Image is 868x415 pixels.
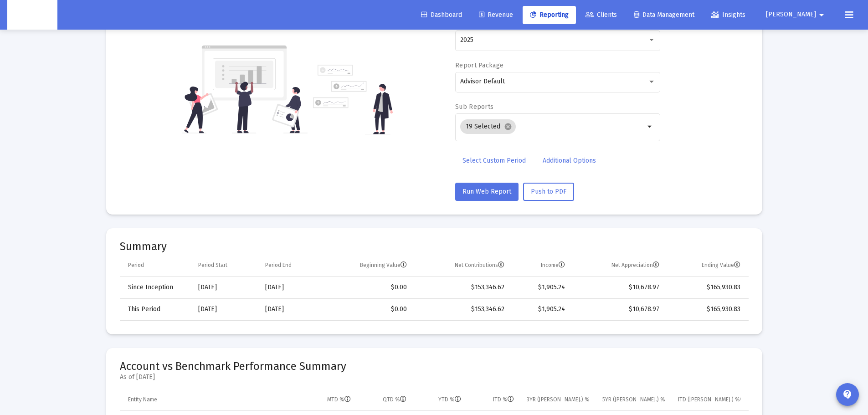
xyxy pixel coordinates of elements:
[120,389,301,411] td: Column Entity Name
[672,389,748,411] td: Column ITD (Ann.) %
[504,123,512,131] mat-icon: cancel
[455,103,493,111] label: Sub Reports
[414,6,469,24] a: Dashboard
[120,255,192,277] td: Column Period
[327,396,351,403] div: MTD %
[383,396,406,403] div: QTD %
[627,6,702,24] a: Data Management
[479,11,513,19] span: Revenue
[265,261,292,269] div: Period End
[265,305,316,314] div: [DATE]
[120,298,192,320] td: This Period
[413,298,511,320] td: $153,346.62
[467,389,520,411] td: Column ITD %
[460,119,516,134] mat-chip: 19 Selected
[523,183,574,201] button: Push to PDF
[596,389,672,411] td: Column 5YR (Ann.) %
[666,298,748,320] td: $165,930.83
[313,65,393,134] img: reporting-alt
[198,283,252,292] div: [DATE]
[301,389,357,411] td: Column MTD %
[259,255,322,277] td: Column Period End
[493,396,514,403] div: ITD %
[645,121,656,132] mat-icon: arrow_drop_down
[704,6,753,24] a: Insights
[460,77,505,85] span: Advisor Default
[14,6,51,24] img: Dashboard
[586,11,617,19] span: Clients
[711,11,745,19] span: Insights
[611,261,659,269] div: Net Appreciation
[511,255,571,277] td: Column Income
[421,11,462,19] span: Dashboard
[438,396,461,403] div: YTD %
[413,389,467,411] td: Column YTD %
[265,283,316,292] div: [DATE]
[413,255,511,277] td: Column Net Contributions
[543,157,596,164] span: Additional Options
[120,277,192,298] td: Since Inception
[198,261,227,269] div: Period Start
[460,118,645,136] mat-chip-list: Selection
[322,298,413,320] td: $0.00
[571,298,666,320] td: $10,678.97
[128,396,157,403] div: Entity Name
[678,396,740,403] div: ITD ([PERSON_NAME].) %
[322,277,413,298] td: $0.00
[702,261,740,269] div: Ending Value
[755,5,838,24] button: [PERSON_NAME]
[527,396,590,403] div: 3YR ([PERSON_NAME].) %
[571,255,666,277] td: Column Net Appreciation
[842,389,853,400] mat-icon: contact_support
[602,396,665,403] div: 5YR ([PERSON_NAME].) %
[198,305,252,314] div: [DATE]
[322,255,413,277] td: Column Beginning Value
[634,11,694,19] span: Data Management
[578,6,624,24] a: Clients
[531,188,566,195] span: Push to PDF
[357,389,413,411] td: Column QTD %
[666,255,748,277] td: Column Ending Value
[120,373,346,382] mat-card-subtitle: As of [DATE]
[120,255,749,321] div: Data grid
[128,261,144,269] div: Period
[530,11,569,19] span: Reporting
[511,277,571,298] td: $1,905.24
[766,11,816,19] span: [PERSON_NAME]
[455,261,504,269] div: Net Contributions
[360,261,407,269] div: Beginning Value
[120,360,346,373] span: Account vs Benchmark Performance Summary
[455,61,503,69] label: Report Package
[120,242,749,251] mat-card-title: Summary
[571,277,666,298] td: $10,678.97
[666,277,748,298] td: $165,930.83
[541,261,565,269] div: Income
[816,6,827,24] mat-icon: arrow_drop_down
[455,183,519,201] button: Run Web Report
[511,298,571,320] td: $1,905.24
[472,6,520,24] a: Revenue
[520,389,596,411] td: Column 3YR (Ann.) %
[182,44,308,134] img: reporting
[462,157,526,164] span: Select Custom Period
[462,188,511,195] span: Run Web Report
[413,277,511,298] td: $153,346.62
[192,255,259,277] td: Column Period Start
[523,6,576,24] a: Reporting
[460,36,473,44] span: 2025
